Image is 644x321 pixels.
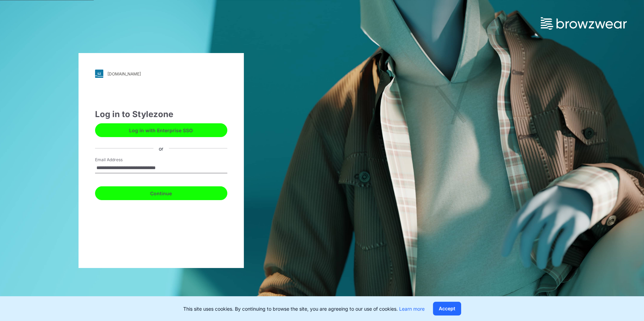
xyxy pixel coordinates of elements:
[95,157,143,163] label: Email Address
[95,123,227,137] button: Log in with Enterprise SSO
[433,302,461,315] button: Accept
[95,70,103,78] img: svg+xml;base64,PHN2ZyB3aWR0aD0iMjgiIGhlaWdodD0iMjgiIHZpZXdCb3g9IjAgMCAyOCAyOCIgZmlsbD0ibm9uZSIgeG...
[95,108,227,121] div: Log in to Stylezone
[95,186,227,200] button: Continue
[399,306,425,312] a: Learn more
[107,71,141,76] div: [DOMAIN_NAME]
[153,145,169,152] div: or
[541,17,627,30] img: browzwear-logo.73288ffb.svg
[95,70,227,78] a: [DOMAIN_NAME]
[183,305,425,312] p: This site uses cookies. By continuing to browse the site, you are agreeing to our use of cookies.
